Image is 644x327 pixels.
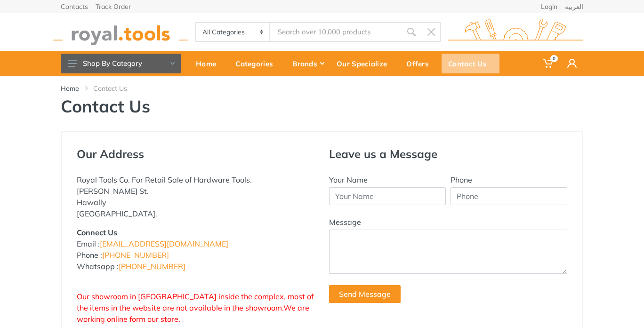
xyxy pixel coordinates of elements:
[61,3,88,10] a: Contacts
[330,51,400,76] a: Our Specialize
[541,3,557,10] a: Login
[550,55,558,62] span: 0
[329,285,401,303] button: Send Message
[61,84,79,93] a: Home
[286,54,330,73] div: Brands
[61,96,583,116] h1: Contact Us
[96,3,131,10] a: Track Order
[537,51,561,76] a: 0
[77,228,117,237] strong: Connect Us
[329,174,368,185] label: Your Name
[565,3,583,10] a: العربية
[77,174,315,219] p: Royal Tools Co. For Retail Sale of Hardware Tools. [PERSON_NAME] St. Hawally [GEOGRAPHIC_DATA].
[229,54,286,73] div: Categories
[330,54,400,73] div: Our Specialize
[61,84,583,93] nav: breadcrumb
[61,54,181,73] button: Shop By Category
[442,51,499,76] a: Contact Us
[77,227,315,272] p: Email : Phone : Whatsapp :
[448,19,583,45] img: royal.tools Logo
[270,22,402,42] input: Site search
[100,239,228,248] a: [EMAIL_ADDRESS][DOMAIN_NAME]
[229,51,286,76] a: Categories
[119,262,185,271] a: [PHONE_NUMBER]
[93,84,141,93] li: Contact Us
[77,292,314,324] span: Our showroom in [GEOGRAPHIC_DATA] inside the complex, most of the items in the website are not av...
[189,51,229,76] a: Home
[189,54,229,73] div: Home
[329,147,567,161] h4: Leave us a Message
[329,187,446,205] input: Your Name
[53,19,188,45] img: royal.tools Logo
[329,216,361,228] label: Message
[400,51,442,76] a: Offers
[400,54,442,73] div: Offers
[77,147,315,161] h4: Our Address
[196,23,270,41] select: Category
[442,54,499,73] div: Contact Us
[451,187,567,205] input: Phone
[102,250,169,260] a: [PHONE_NUMBER]
[451,174,472,185] label: Phone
